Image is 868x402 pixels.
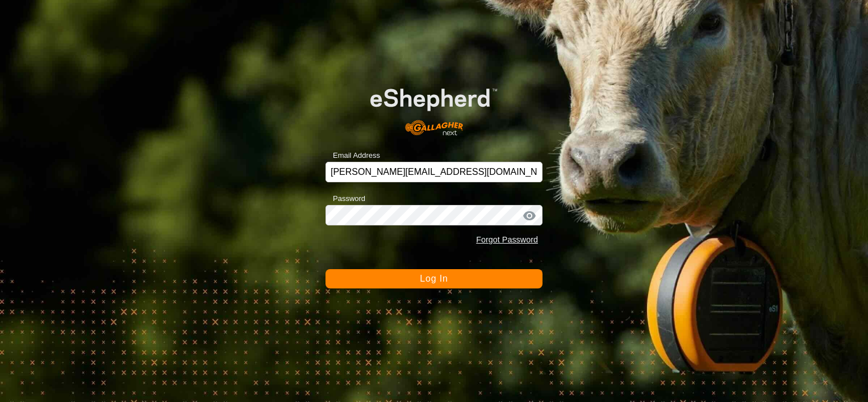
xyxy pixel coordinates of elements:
[325,269,542,288] button: Log In
[325,193,365,204] label: Password
[325,162,542,182] input: Email Address
[325,150,380,161] label: Email Address
[420,274,448,283] span: Log In
[476,235,538,244] a: Forgot Password
[347,70,521,144] img: E-shepherd Logo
